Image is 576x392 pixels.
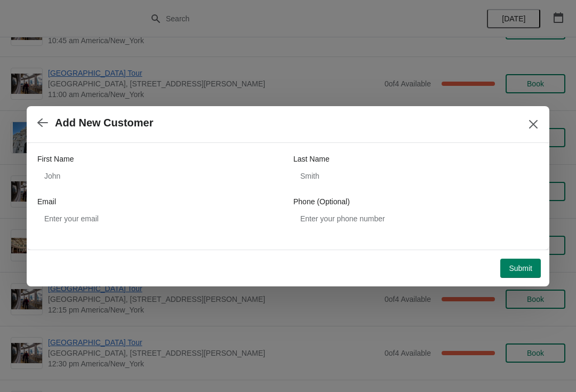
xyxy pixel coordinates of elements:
[293,166,539,186] input: Smith
[37,166,283,186] input: John
[293,209,539,228] input: Enter your phone number
[37,196,56,207] label: Email
[293,154,330,164] label: Last Name
[293,196,350,207] label: Phone (Optional)
[524,115,543,134] button: Close
[55,117,153,129] h2: Add New Customer
[37,209,283,228] input: Enter your email
[500,259,541,278] button: Submit
[37,154,74,164] label: First Name
[509,264,532,273] span: Submit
